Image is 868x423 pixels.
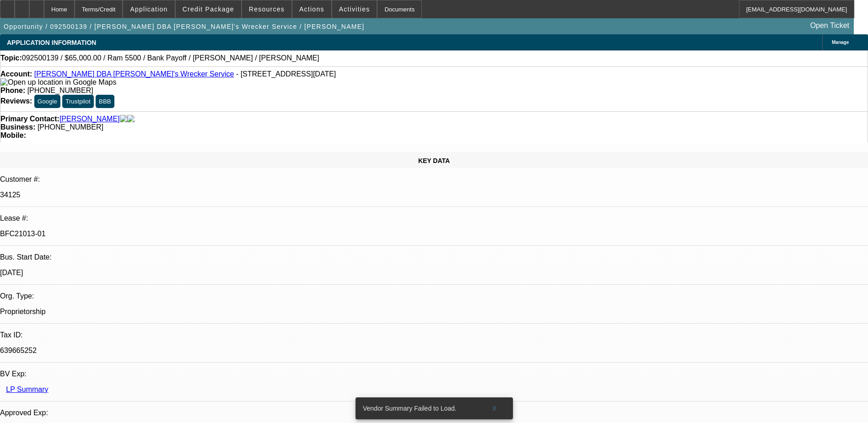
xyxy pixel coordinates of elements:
button: Trustpilot [62,95,93,108]
img: linkedin-icon.png [127,115,135,123]
strong: Account: [0,70,32,78]
span: Opportunity / 092500139 / [PERSON_NAME] DBA [PERSON_NAME]'s Wrecker Service / [PERSON_NAME] [4,23,364,30]
button: Resources [242,0,291,18]
span: - [STREET_ADDRESS][DATE] [236,70,336,78]
span: APPLICATION INFORMATION [7,39,96,46]
span: X [492,405,497,412]
a: LP Summary [6,385,48,393]
strong: Primary Contact: [0,115,59,123]
strong: Mobile: [0,131,26,139]
span: Credit Package [183,5,234,13]
span: Manage [832,40,849,45]
strong: Reviews: [0,97,32,105]
span: [PHONE_NUMBER] [27,87,93,94]
button: Google [34,95,60,108]
a: [PERSON_NAME] [59,115,120,123]
button: X [480,400,509,417]
button: Application [123,0,174,18]
strong: Business: [0,123,35,131]
span: Resources [249,5,285,13]
strong: Topic: [0,54,22,62]
strong: Phone: [0,87,25,94]
span: Application [130,5,167,13]
a: [PERSON_NAME] DBA [PERSON_NAME]'s Wrecker Service [34,70,234,78]
a: Open Ticket [807,18,853,33]
img: Open up location in Google Maps [0,78,116,87]
span: [PHONE_NUMBER] [38,123,103,131]
a: View Google Maps [0,78,116,86]
button: Actions [292,0,331,18]
span: Actions [299,5,324,13]
button: BBB [96,95,114,108]
img: facebook-icon.png [120,115,127,123]
span: KEY DATA [418,157,450,164]
span: Activities [339,5,370,13]
button: Activities [332,0,377,18]
div: Vendor Summary Failed to Load. [356,397,480,419]
button: Credit Package [176,0,241,18]
span: 092500139 / $65,000.00 / Ram 5500 / Bank Payoff / [PERSON_NAME] / [PERSON_NAME] [22,54,319,62]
